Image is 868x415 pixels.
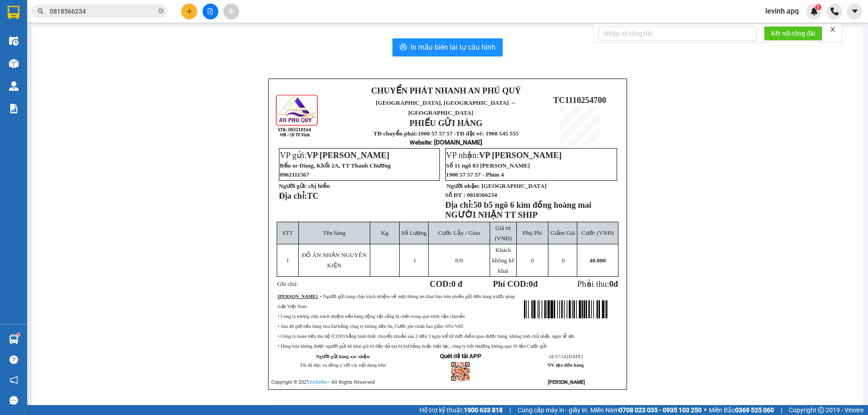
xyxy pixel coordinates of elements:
strong: CHUYỂN PHÁT NHANH AN PHÚ QUÝ [371,86,521,95]
span: Phải thu: [577,279,618,289]
span: VP [PERSON_NAME] [307,150,389,160]
span: Tên hàng [323,229,345,236]
img: warehouse-icon [9,59,19,68]
span: 0 [562,257,565,264]
span: 0 [455,257,458,264]
span: close-circle [158,7,164,16]
button: Kết nối tổng đài [764,26,822,41]
span: 18:57:14 [DATE] [549,354,583,359]
sup: 1 [17,333,20,336]
span: [GEOGRAPHIC_DATA] [481,182,547,189]
input: Nhập số tổng đài [599,26,757,41]
span: | [781,405,782,415]
span: Bến xe Dùng, Khối 2A, TT Thanh Chương [280,162,391,169]
strong: [PERSON_NAME] [278,294,317,299]
img: icon-new-feature [810,7,818,15]
span: /0 [455,257,463,264]
span: Cung cấp máy in - giấy in: [518,405,588,415]
span: STT [283,229,293,236]
span: message [9,396,18,405]
span: 0962111567 [280,171,309,178]
img: warehouse-icon [9,36,19,46]
strong: Quét để tải APP [440,353,481,359]
span: caret-down [851,7,859,15]
img: warehouse-icon [9,335,19,344]
strong: Số ĐT : [445,191,466,198]
strong: Người gửi: [279,182,307,189]
span: Số 11 ngõ 83 [PERSON_NAME] [446,162,530,169]
span: TC1110254700 [553,95,606,105]
span: levinh.apq [758,5,806,17]
span: | [509,405,511,415]
span: close [830,26,836,33]
button: file-add [203,4,218,19]
span: file-add [207,8,213,14]
img: warehouse-icon [9,81,19,91]
span: 40.000 [590,257,606,264]
span: search [38,8,44,14]
span: • Hàng hóa không được người gửi kê khai giá trị đầy đủ mà bị hư hỏng hoặc thất lạc, công ty bồi t... [278,344,548,349]
span: 1 [413,257,416,264]
span: Cước Lấy / Giao [438,229,480,236]
strong: 0369 525 060 [735,406,774,414]
img: solution-icon [9,104,19,113]
span: copyright [818,407,824,413]
span: Kết nối tổng đài [771,28,815,38]
strong: NV tạo đơn hàng [547,363,584,368]
span: 1900 57 57 57 - Phím 4 [446,171,504,178]
span: 0 [531,257,534,264]
span: aim [228,8,234,14]
span: • Sau 48 giờ nếu hàng hóa hư hỏng công ty không đền bù, Cước phí chưa bao gồm 10% VAT. [278,324,464,329]
a: VeXeRe [309,379,327,385]
sup: 1 [815,4,821,10]
strong: Người nhận: [447,182,480,189]
strong: Phí COD: đ [493,279,538,289]
span: Miền Nam [590,405,702,415]
span: question-circle [9,355,18,364]
span: 0 [529,279,533,289]
span: đ [613,279,618,289]
span: close-circle [158,8,164,14]
img: logo-vxr [8,6,19,19]
strong: 1900 633 818 [464,406,503,414]
button: printerIn mẫu biên lai tự cấu hình [392,38,503,56]
strong: 0708 023 035 - 0935 103 250 [619,406,702,414]
span: 1 [816,4,820,10]
span: 1 [286,257,289,264]
span: ĐỒ ĂN NHẬN NGUYÊN KIỆN [302,252,367,269]
span: [GEOGRAPHIC_DATA], [GEOGRAPHIC_DATA] ↔ [GEOGRAPHIC_DATA] [376,99,516,116]
span: Khách không kê khai [492,247,514,274]
input: Tìm tên, số ĐT hoặc mã đơn [50,6,156,16]
span: : • Người gửi hàng chịu trách nhiệm về mọi thông tin khai báo trên phiếu gửi đơn hàng trước pháp ... [278,294,515,309]
span: Website [410,139,431,146]
span: Cước (VNĐ) [581,229,614,236]
span: chị hiền [308,182,330,189]
span: Số Lượng [401,229,427,236]
span: Kg [381,229,388,236]
span: Phụ Phí [523,229,542,236]
strong: [PERSON_NAME] [548,379,585,385]
span: • Công ty không chịu trách nhiệm nếu hàng động vật sống bị chết trong quá trình vận chuyển [278,314,465,319]
span: Tôi đã đọc và đồng ý với các nội dung trên [300,363,386,368]
button: aim [223,4,239,19]
strong: 1900 57 57 57 - [418,130,456,137]
span: plus [186,8,193,14]
span: 0 đ [451,279,462,289]
strong: Địa chỉ: [445,200,473,210]
span: VP nhận: [446,150,562,160]
span: Ghi chú: [277,280,298,287]
button: caret-down [847,4,863,19]
span: VP gửi: [280,150,389,160]
span: Copyright © 2021 – All Rights Reserved [271,379,375,385]
img: phone-icon [830,7,839,15]
span: VP [PERSON_NAME] [479,150,562,160]
span: Giá trị (VNĐ) [495,224,512,242]
span: In mẫu biên lai tự cấu hình [410,42,495,53]
strong: : [DOMAIN_NAME] [410,139,482,146]
img: logo [275,93,320,138]
button: plus [181,4,197,19]
span: Giảm Giá [550,229,575,236]
span: Hỗ trợ kỹ thuật: [420,405,503,415]
strong: COD: [430,279,462,289]
span: printer [400,43,407,52]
